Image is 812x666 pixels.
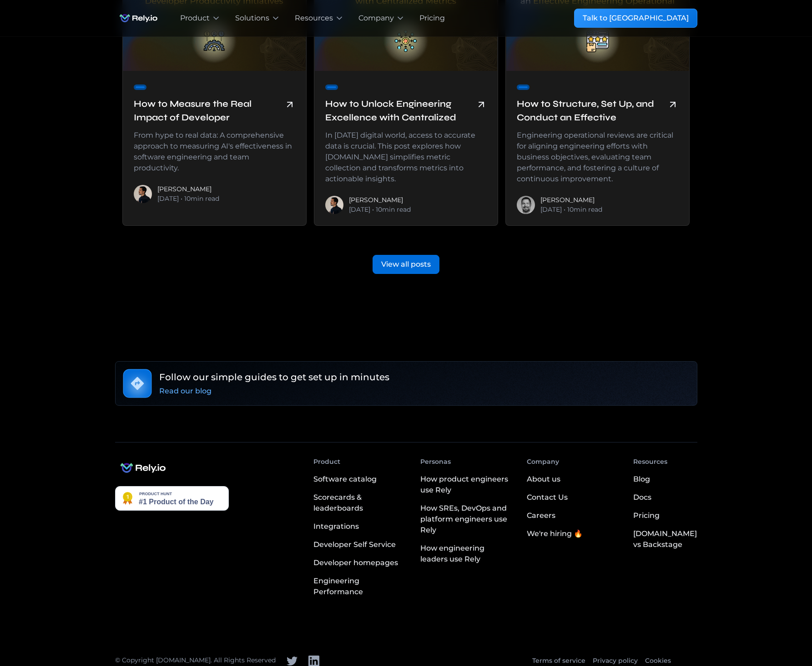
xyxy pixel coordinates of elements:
[313,521,359,532] div: Integrations
[115,9,162,27] a: home
[134,185,152,203] img: Tiago Barbosa
[633,470,650,488] a: Blog
[313,457,340,467] div: Product
[191,194,219,204] div: min read
[564,205,565,214] div: •
[295,13,333,24] div: Resources
[325,97,472,126] h6: How to Unlock Engineering Excellence with Centralized Metrics
[313,572,405,601] a: Engineering Performance
[349,205,370,214] div: [DATE]
[115,486,229,511] img: Rely.io - The developer portal with an AI assistant you can speak with | Product Hunt
[633,492,651,503] div: Docs
[313,492,405,514] div: Scorecards & leaderboards
[157,194,179,204] div: [DATE]
[633,474,650,485] div: Blog
[527,470,560,488] a: About us
[420,474,512,496] div: How product engineers use Rely
[420,543,512,565] div: How engineering leaders use Rely
[574,9,697,28] a: Talk to [GEOGRAPHIC_DATA]
[115,9,162,27] img: Rely.io logo
[752,606,799,653] iframe: Chatbot
[517,130,678,184] div: Engineering operational reviews are critical for aligning engineering efforts with business objec...
[159,370,389,384] h6: Follow our simple guides to get set up in minutes
[419,13,445,24] a: Pricing
[527,488,568,507] a: Contact Us
[313,539,396,550] div: Developer Self Service
[527,510,555,521] div: Careers
[325,196,343,214] img: Tiago Barbosa
[567,205,574,214] div: 10
[420,457,451,467] div: Personas
[532,656,585,666] a: Terms of service
[527,507,555,525] a: Careers
[349,195,411,205] div: [PERSON_NAME]
[235,13,269,24] div: Solutions
[583,13,689,24] div: Talk to [GEOGRAPHIC_DATA]
[134,97,281,126] h6: How to Measure the Real Impact of Developer Productivity Initiatives?
[527,492,568,503] div: Contact Us
[633,510,660,521] div: Pricing
[574,205,602,214] div: min read
[180,13,210,24] div: Product
[527,528,583,539] div: We're hiring 🔥
[517,196,535,214] img: Ian Kavanagh
[633,457,667,467] div: Resources
[372,205,374,214] div: •
[376,205,382,214] div: 10
[593,656,638,666] a: Privacy policy
[527,474,560,485] div: About us
[633,528,697,550] div: [DOMAIN_NAME] vs Backstage
[184,194,191,204] div: 10
[313,554,405,572] a: Developer homepages
[527,457,559,467] div: Company
[540,205,562,214] div: [DATE]
[420,503,512,536] div: How SREs, DevOps and platform engineers use Rely
[633,488,651,507] a: Docs
[313,536,405,554] a: Developer Self Service
[645,656,690,666] a: Cookies
[420,499,512,539] a: How SREs, DevOps and platform engineers use Rely
[313,557,398,568] div: Developer homepages
[115,361,697,406] a: Follow our simple guides to get set up in minutesRead our blog
[159,386,212,397] div: Read our blog
[313,488,405,517] a: Scorecards & leaderboards
[313,576,405,597] div: Engineering Performance
[633,525,697,554] a: [DOMAIN_NAME] vs Backstage
[134,130,295,174] div: From hype to real data: A comprehensive approach to measuring AI's effectiveness in software engi...
[382,205,411,214] div: min read
[134,97,295,126] a: How to Measure the Real Impact of Developer Productivity Initiatives?
[181,194,182,204] div: •
[381,259,431,270] div: View all posts
[633,507,660,525] a: Pricing
[313,474,377,485] div: Software catalog
[540,195,602,205] div: [PERSON_NAME]
[420,470,512,499] a: How product engineers use Rely
[358,13,394,24] div: Company
[313,517,405,536] a: Integrations
[517,97,664,126] h6: How to Structure, Set Up, and Conduct an Effective Engineering Operational Review
[373,255,439,274] a: View all posts
[325,97,487,126] a: How to Unlock Engineering Excellence with Centralized Metrics
[157,184,219,194] div: [PERSON_NAME]
[313,470,405,488] a: Software catalog
[325,130,487,184] div: In [DATE] digital world, access to accurate data is crucial. This post explores how [DOMAIN_NAME]...
[527,525,583,543] a: We're hiring 🔥
[517,97,678,126] a: How to Structure, Set Up, and Conduct an Effective Engineering Operational Review
[420,539,512,568] a: How engineering leaders use Rely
